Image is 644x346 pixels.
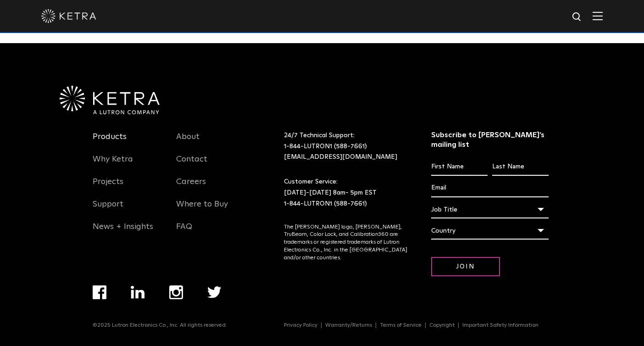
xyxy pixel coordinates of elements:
a: Terms of Service [376,323,426,328]
a: Careers [176,177,206,198]
input: Email [431,179,549,197]
p: 24/7 Technical Support: [284,130,408,163]
a: Privacy Policy [280,323,322,328]
img: facebook [93,285,106,299]
div: Navigation Menu [284,322,551,329]
div: Navigation Menu [93,130,162,243]
img: twitter [207,286,222,298]
div: Job Title [431,201,549,218]
input: Last Name [492,158,549,176]
p: The [PERSON_NAME] logo, [PERSON_NAME], TruBeam, Color Lock, and Calibration360 are trademarks or ... [284,223,408,262]
a: FAQ [176,222,192,243]
input: Join [431,257,500,277]
h3: Subscribe to [PERSON_NAME]’s mailing list [431,130,549,150]
img: search icon [572,11,583,23]
a: Warranty/Returns [322,323,376,328]
a: News + Insights [93,222,153,243]
p: ©2025 Lutron Electronics Co., Inc. All rights reserved. [93,322,227,329]
div: Country [431,222,549,240]
a: Contact [176,154,207,175]
a: Why Ketra [93,154,133,175]
img: instagram [169,285,183,299]
a: Important Safety Information [459,323,542,328]
a: About [176,132,200,153]
div: Navigation Menu [93,285,245,322]
a: [EMAIL_ADDRESS][DOMAIN_NAME] [284,154,397,160]
a: 1-844-LUTRON1 (588-7661) [284,143,367,150]
a: Support [93,199,123,220]
p: Customer Service: [DATE]-[DATE] 8am- 5pm EST [284,177,408,209]
div: Navigation Menu [176,130,246,243]
a: Copyright [426,323,459,328]
a: Products [93,132,127,153]
img: Hamburger%20Nav.svg [593,11,603,20]
a: Where to Buy [176,199,228,220]
input: First Name [431,158,488,176]
a: 1-844-LUTRON1 (588-7661) [284,201,367,207]
img: linkedin [131,286,145,299]
a: Projects [93,177,123,198]
img: ketra-logo-2019-white [41,9,96,23]
img: Ketra-aLutronCo_White_RGB [60,86,160,114]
